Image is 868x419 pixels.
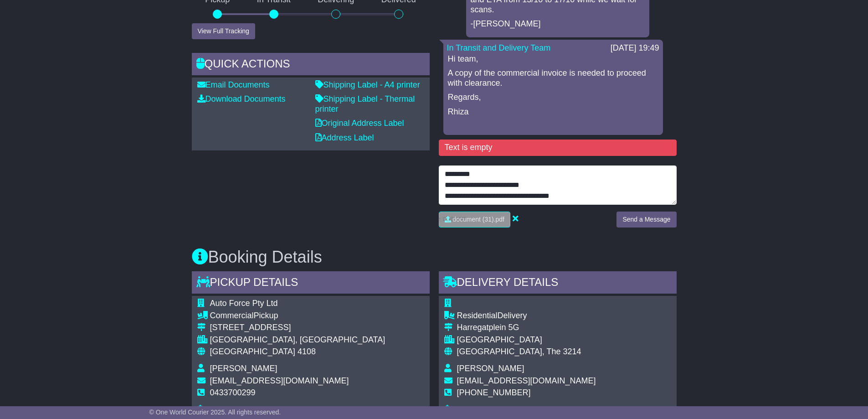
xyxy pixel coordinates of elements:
div: [DATE] 19:49 [611,43,659,53]
span: [EMAIL_ADDRESS][DOMAIN_NAME] [210,376,349,385]
div: Delivery Details [439,271,677,296]
div: Pickup Details [192,271,430,296]
span: Commercial [210,311,254,320]
span: [PHONE_NUMBER] [457,388,531,397]
p: A copy of the commercial invoice is needed to proceed with clearance. [448,68,658,88]
span: Please handing with care. Thank you. [210,405,347,414]
div: Harregatplein 5G [457,323,627,333]
div: Quick Actions [192,53,430,78]
div: Delivery [457,311,627,321]
div: Pickup [210,311,385,321]
span: [PERSON_NAME] [457,364,524,373]
span: [PERSON_NAME] [210,364,277,373]
a: Original Address Label [315,119,404,128]
span: [GEOGRAPHIC_DATA] [210,347,295,356]
a: Shipping Label - Thermal printer [315,94,415,114]
a: Download Documents [197,94,286,103]
p: Hi team, [448,54,658,64]
span: 0433700299 [210,388,256,397]
a: In Transit and Delivery Team [447,43,551,52]
a: Address Label [315,133,374,142]
button: Send a Message [616,212,676,228]
a: Shipping Label - A4 printer [315,80,420,89]
h3: Booking Details [192,248,677,266]
a: Email Documents [197,80,270,89]
button: View Full Tracking [192,23,255,39]
span: [GEOGRAPHIC_DATA], The [457,347,561,356]
p: Regards, [448,93,658,103]
div: [STREET_ADDRESS] [210,323,385,333]
div: Text is empty [439,140,677,156]
p: -[PERSON_NAME] [471,19,645,29]
span: Please take a photo when delivery. Thank you. [457,405,627,414]
span: 4108 [298,347,316,356]
span: Auto Force Pty Ltd [210,299,278,308]
span: © One World Courier 2025. All rights reserved. [149,409,281,416]
p: Rhiza [448,107,658,117]
span: 3214 [563,347,581,356]
span: Residential [457,311,498,320]
span: [EMAIL_ADDRESS][DOMAIN_NAME] [457,376,596,385]
div: [GEOGRAPHIC_DATA], [GEOGRAPHIC_DATA] [210,335,385,345]
div: [GEOGRAPHIC_DATA] [457,335,627,345]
